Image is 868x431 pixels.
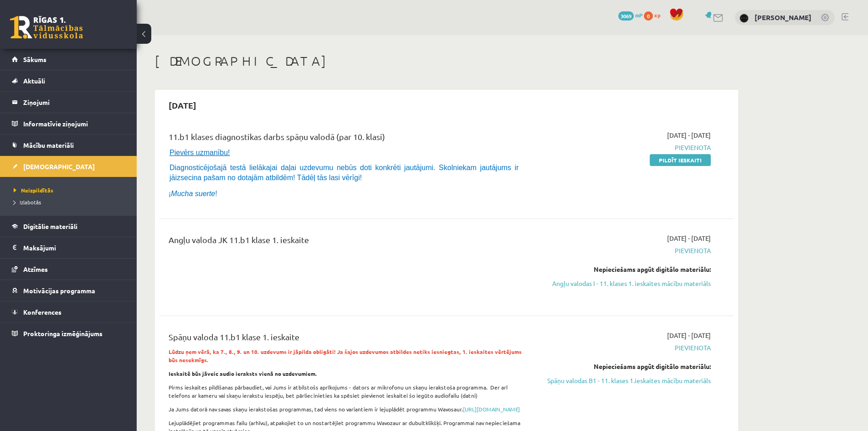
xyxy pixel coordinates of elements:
[644,11,653,21] span: 0
[169,331,525,348] div: Spāņu valoda 11.b1 klase 1. ieskaite
[12,259,125,280] a: Atzīmes
[618,11,642,19] a: 3069 mP
[12,92,125,113] a: Ziņojumi
[654,11,660,19] span: xp
[23,286,95,295] span: Motivācijas programma
[12,70,125,91] a: Aktuāli
[12,301,125,322] a: Konferences
[650,154,711,166] a: Pildīt ieskaiti
[155,53,738,69] h1: [DEMOGRAPHIC_DATA]
[169,405,525,413] p: Ja Jums datorā nav savas skaņu ierakstošas programmas, tad viens no variantiem ir lejuplādēt prog...
[23,265,48,273] span: Atzīmes
[667,130,711,140] span: [DATE] - [DATE]
[539,362,711,371] div: Nepieciešams apgūt digitālo materiālu:
[171,190,215,197] i: Mucha suerte
[23,308,62,316] span: Konferences
[23,113,125,134] legend: Informatīvie ziņojumi
[12,49,125,70] a: Sākums
[23,55,46,63] span: Sākums
[169,190,217,197] span: ¡ !
[10,16,83,39] a: Rīgas 1. Tālmācības vidusskola
[14,198,41,206] span: Izlabotās
[12,237,125,258] a: Maksājumi
[539,376,711,385] a: Spāņu valodas B1 - 11. klases 1.ieskaites mācību materiāls
[169,370,317,377] strong: Ieskaitē būs jāveic audio ieraksts vienā no uzdevumiem.
[667,331,711,340] span: [DATE] - [DATE]
[14,187,53,194] span: Neizpildītās
[12,156,125,177] a: [DEMOGRAPHIC_DATA]
[539,265,711,274] div: Nepieciešams apgūt digitālo materiālu:
[539,246,711,255] span: Pievienota
[23,92,125,113] legend: Ziņojumi
[169,130,525,147] div: 11.b1 klases diagnostikas darbs spāņu valodā (par 10. klasi)
[12,323,125,344] a: Proktoringa izmēģinājums
[23,141,74,149] span: Mācību materiāli
[635,11,642,19] span: mP
[23,77,45,85] span: Aktuāli
[539,279,711,288] a: Angļu valodas I - 11. klases 1. ieskaites mācību materiāls
[23,162,95,171] span: [DEMOGRAPHIC_DATA]
[169,149,230,156] span: Pievērs uzmanību!
[755,13,812,22] a: [PERSON_NAME]
[463,405,520,413] a: [URL][DOMAIN_NAME]
[14,186,128,194] a: Neizpildītās
[169,234,525,250] div: Angļu valoda JK 11.b1 klase 1. ieskaite
[14,198,128,206] a: Izlabotās
[12,113,125,134] a: Informatīvie ziņojumi
[12,135,125,156] a: Mācību materiāli
[539,343,711,353] span: Pievienota
[644,11,665,19] a: 0 xp
[12,216,125,237] a: Digitālie materiāli
[169,383,525,400] p: Pirms ieskaites pildīšanas pārbaudiet, vai Jums ir atbilstošs aprīkojums - dators ar mikrofonu un...
[12,280,125,301] a: Motivācijas programma
[23,222,77,230] span: Digitālie materiāli
[169,164,519,182] span: Diagnosticējošajā testā lielākajai daļai uzdevumu nebūs doti konkrēti jautājumi. Skolniekam jautā...
[618,11,634,21] span: 3069
[539,143,711,152] span: Pievienota
[667,234,711,243] span: [DATE] - [DATE]
[740,14,749,23] img: Ansis Eglājs
[23,237,125,258] legend: Maksājumi
[23,329,103,338] span: Proktoringa izmēģinājums
[169,348,522,363] strong: Lūdzu ņem vērā, ka 7., 8., 9. un 10. uzdevums ir jāpilda obligāti! Ja šajos uzdevumos atbildes ne...
[159,94,205,116] h2: [DATE]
